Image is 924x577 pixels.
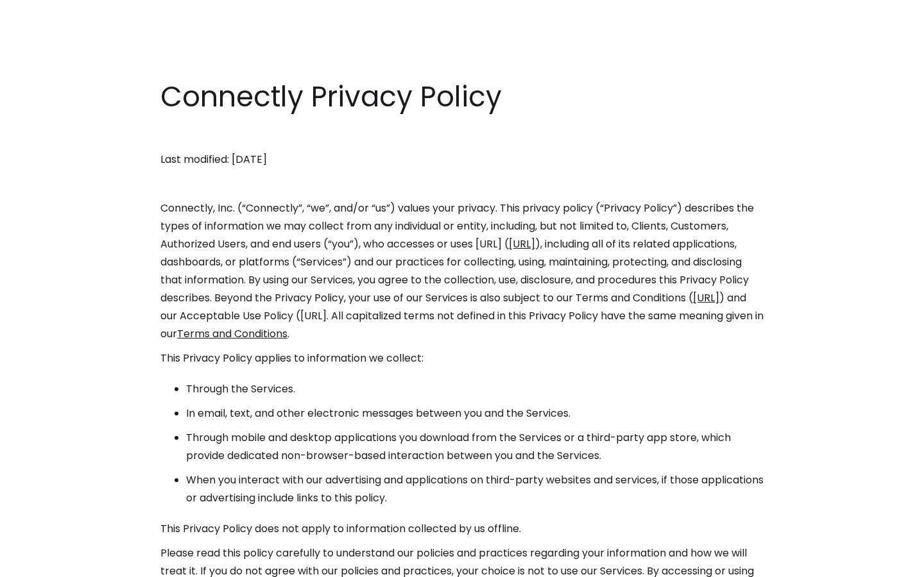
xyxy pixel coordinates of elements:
[160,126,764,144] p: ‍
[26,555,77,573] ul: Language list
[186,380,764,398] li: Through the Services.
[160,77,764,117] h1: Connectly Privacy Policy
[186,405,764,422] li: In email, text, and other electronic messages between you and the Services.
[160,199,764,343] p: Connectly, Inc. (“Connectly”, “we”, and/or “us”) values your privacy. This privacy policy (“Priva...
[160,349,764,367] p: This Privacy Policy applies to information we collect:
[186,429,764,465] li: Through mobile and desktop applications you download from the Services or a third-party app store...
[186,471,764,507] li: When you interact with our advertising and applications on third-party websites and services, if ...
[509,237,535,251] a: [URL]
[13,553,77,573] aside: Language selected: English
[693,290,719,305] a: [URL]
[177,326,287,341] a: Terms and Conditions
[160,175,764,193] p: ‍
[160,151,764,169] p: Last modified: [DATE]
[160,520,764,538] p: This Privacy Policy does not apply to information collected by us offline.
